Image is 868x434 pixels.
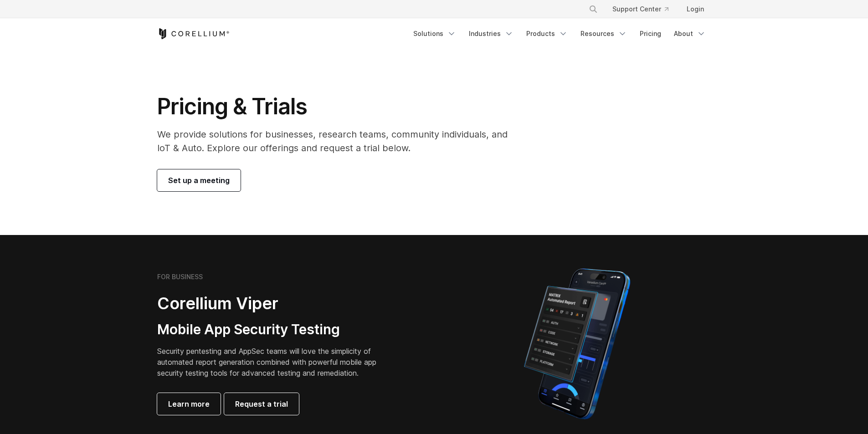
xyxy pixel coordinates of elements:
a: Products [521,26,573,42]
h3: Mobile App Security Testing [157,321,390,338]
a: Support Center [605,1,676,17]
button: Search [585,1,601,17]
a: Solutions [408,26,462,42]
img: Corellium MATRIX automated report on iPhone showing app vulnerability test results across securit... [508,264,646,424]
h1: Pricing & Trials [157,93,520,120]
p: Security pentesting and AppSec teams will love the simplicity of automated report generation comb... [157,346,390,378]
a: Set up a meeting [157,169,241,191]
a: Login [679,1,711,17]
a: Industries [463,26,519,42]
a: Request a trial [224,393,299,415]
h2: Corellium Viper [157,293,390,314]
a: Resources [575,26,632,42]
span: Learn more [168,398,210,409]
a: Corellium Home [157,28,230,39]
div: Navigation Menu [578,1,711,17]
div: Navigation Menu [408,26,711,42]
h6: FOR BUSINESS [157,273,203,281]
span: Request a trial [235,398,288,409]
span: Set up a meeting [168,175,230,186]
a: About [668,26,711,42]
p: We provide solutions for businesses, research teams, community individuals, and IoT & Auto. Explo... [157,128,520,155]
a: Pricing [634,26,667,42]
a: Learn more [157,393,221,415]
